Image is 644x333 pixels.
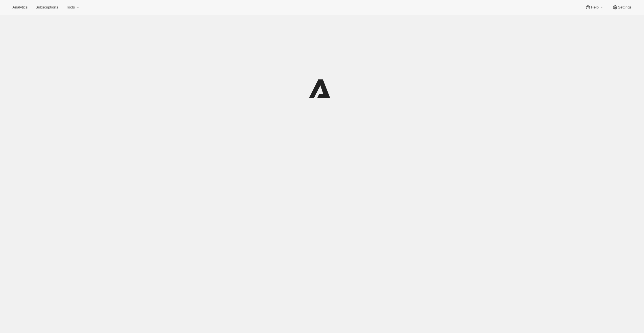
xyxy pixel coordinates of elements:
span: Tools [66,5,75,10]
span: Help [591,5,598,10]
button: Analytics [9,3,31,11]
span: Settings [618,5,632,10]
button: Settings [609,3,635,11]
button: Subscriptions [32,3,61,11]
span: Subscriptions [35,5,58,10]
button: Help [582,3,607,11]
span: Analytics [12,5,27,10]
button: Tools [63,3,84,11]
